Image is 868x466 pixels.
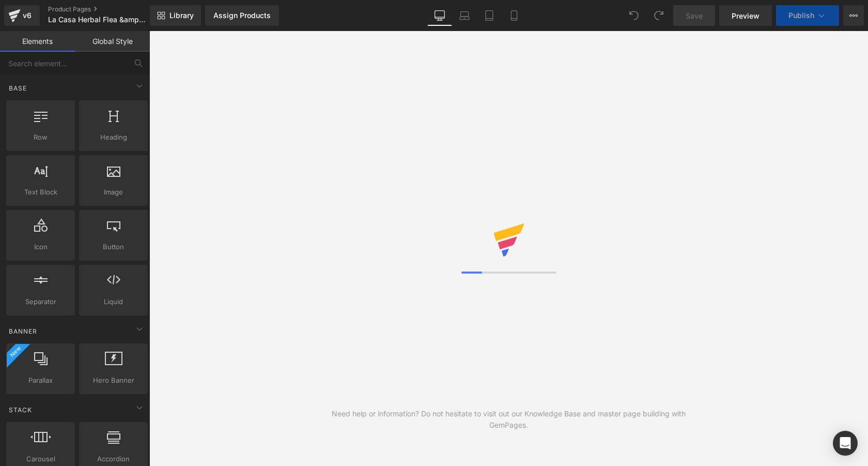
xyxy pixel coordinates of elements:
span: Base [8,83,28,93]
span: Image [82,187,145,198]
span: Button [82,242,145,252]
span: Library [169,11,194,20]
div: v6 [21,9,34,22]
span: Parallax [9,375,72,386]
a: New Library [150,5,201,26]
a: Product Pages [48,5,167,13]
span: Accordion [82,454,145,464]
span: Hero Banner [82,375,145,386]
span: Publish [788,11,814,20]
div: Open Intercom Messenger [833,431,858,456]
div: Need help or information? Do not hesitate to visit out our Knowledge Base and master page buildin... [329,408,689,431]
span: Separator [9,296,72,307]
button: Undo [624,5,644,26]
span: Save [686,10,703,21]
span: Heading [82,132,145,143]
a: Global Style [75,31,150,52]
span: Preview [732,10,760,21]
span: Row [9,132,72,143]
span: Icon [9,242,72,252]
a: Tablet [477,5,502,26]
div: Assign Products [213,11,271,20]
button: Publish [776,5,839,26]
span: Carousel [9,454,72,464]
a: Preview [719,5,772,26]
span: Stack [8,405,33,415]
span: Liquid [82,296,145,307]
span: La Casa Herbal Flea &amp;amp;amp; Tick Collar for Dogs (8‑Month Natural Protection) — DEWEL™ [48,16,147,24]
span: Banner [8,326,38,336]
button: More [843,5,864,26]
button: Redo [648,5,669,26]
a: Mobile [502,5,526,26]
a: v6 [4,5,40,26]
span: Text Block [9,187,72,198]
a: Desktop [427,5,452,26]
a: Laptop [452,5,477,26]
